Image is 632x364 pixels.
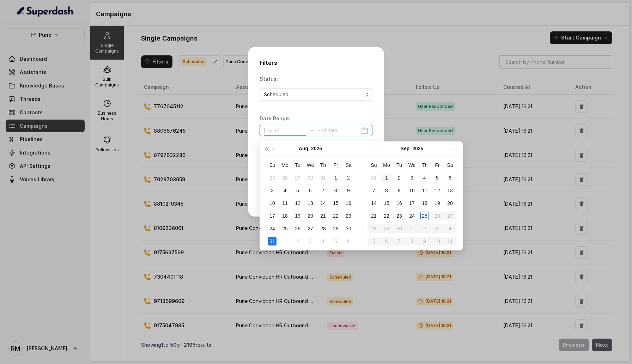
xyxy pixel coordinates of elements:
[268,199,276,207] div: 10
[412,141,423,156] button: 2025
[291,159,304,171] th: Tu
[382,174,391,182] div: 1
[380,171,393,184] td: 2025-09-01
[260,59,372,67] h2: Filters
[446,174,454,182] div: 6
[279,222,291,235] td: 2025-08-25
[370,199,378,207] div: 14
[332,199,340,207] div: 15
[393,210,406,222] td: 2025-09-23
[380,159,393,171] th: Mo
[344,186,353,195] div: 9
[444,171,456,184] td: 2025-09-06
[431,159,444,171] th: Fr
[393,197,406,210] td: 2025-09-16
[431,184,444,197] td: 2025-09-12
[317,210,329,222] td: 2025-08-21
[380,184,393,197] td: 2025-09-08
[317,222,329,235] td: 2025-08-28
[268,174,276,182] div: 27
[266,235,279,248] td: 2025-08-31
[444,159,456,171] th: Sa
[319,224,327,233] div: 28
[342,197,355,210] td: 2025-08-16
[304,171,317,184] td: 2025-07-30
[291,171,304,184] td: 2025-07-29
[418,210,431,222] td: 2025-09-25
[306,199,315,207] div: 13
[319,212,327,220] div: 21
[342,159,355,171] th: Sa
[344,237,353,245] div: 6
[367,210,380,222] td: 2025-09-21
[279,159,291,171] th: Mo
[279,171,291,184] td: 2025-07-28
[446,199,454,207] div: 20
[329,210,342,222] td: 2025-08-22
[319,199,327,207] div: 14
[433,186,442,195] div: 12
[309,127,315,133] span: to
[291,222,304,235] td: 2025-08-26
[293,174,302,182] div: 29
[299,141,308,156] button: Aug
[433,199,442,207] div: 19
[418,159,431,171] th: Th
[393,159,406,171] th: Tu
[291,210,304,222] td: 2025-08-19
[395,212,403,220] div: 23
[332,186,340,195] div: 8
[332,224,340,233] div: 29
[317,235,329,248] td: 2025-09-04
[281,237,289,245] div: 1
[380,197,393,210] td: 2025-09-15
[418,184,431,197] td: 2025-09-11
[309,127,315,133] span: swap-right
[281,224,289,233] div: 25
[370,174,378,182] div: 31
[332,237,340,245] div: 5
[317,197,329,210] td: 2025-08-14
[408,212,416,220] div: 24
[266,171,279,184] td: 2025-07-27
[329,222,342,235] td: 2025-08-29
[279,197,291,210] td: 2025-08-11
[344,212,353,220] div: 23
[408,174,416,182] div: 3
[260,115,290,122] p: Date Range:
[291,197,304,210] td: 2025-08-12
[319,186,327,195] div: 7
[406,197,418,210] td: 2025-09-17
[260,88,372,101] button: Scheduled
[342,184,355,197] td: 2025-08-09
[293,224,302,233] div: 26
[306,237,315,245] div: 3
[446,186,454,195] div: 13
[382,199,391,207] div: 15
[367,197,380,210] td: 2025-09-14
[420,199,429,207] div: 18
[304,184,317,197] td: 2025-08-06
[344,174,353,182] div: 2
[306,186,315,195] div: 6
[266,210,279,222] td: 2025-08-17
[382,212,391,220] div: 22
[306,212,315,220] div: 20
[293,199,302,207] div: 12
[408,199,416,207] div: 17
[344,224,353,233] div: 30
[444,197,456,210] td: 2025-09-20
[266,222,279,235] td: 2025-08-24
[420,174,429,182] div: 4
[279,235,291,248] td: 2025-09-01
[393,184,406,197] td: 2025-09-09
[344,199,353,207] div: 16
[342,222,355,235] td: 2025-08-30
[342,235,355,248] td: 2025-09-06
[291,184,304,197] td: 2025-08-05
[329,171,342,184] td: 2025-08-01
[332,174,340,182] div: 1
[418,171,431,184] td: 2025-09-04
[329,159,342,171] th: Fr
[266,184,279,197] td: 2025-08-03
